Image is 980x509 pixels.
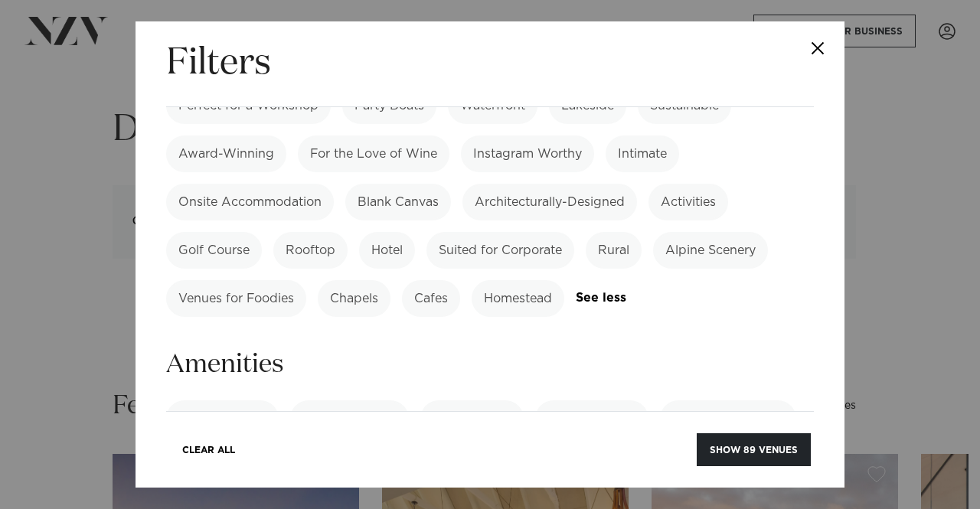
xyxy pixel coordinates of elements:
label: Alpine Scenery [653,232,768,269]
label: Onsite Catering [290,400,409,437]
label: AV Equipment [166,400,279,437]
label: Chapels [318,280,390,317]
button: Close [791,21,844,75]
label: Blank Canvas [345,184,451,220]
label: Homestead [472,280,564,317]
label: Intimate [606,135,679,172]
label: For the Love of Wine [298,135,449,172]
label: Suited for Corporate [426,232,574,269]
label: Onsite Parking [535,400,648,437]
button: Show 89 venues [697,433,811,466]
label: Activities [648,184,728,220]
label: Natural Light [420,400,524,437]
h2: Filters [166,40,271,88]
label: Award-Winning [166,135,286,172]
label: Golf Course [166,232,262,269]
label: Hotel [359,232,415,269]
label: Rural [586,232,642,269]
button: Clear All [169,433,248,466]
label: Venues for Foodies [166,280,306,317]
h3: Amenities [166,347,814,382]
label: Cafes [402,280,460,317]
label: Architecturally-Designed [462,184,637,220]
label: Onsite Accommodation [166,184,334,220]
label: 21st Not Permitted [660,400,796,437]
label: Rooftop [273,232,348,269]
label: Instagram Worthy [461,135,594,172]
